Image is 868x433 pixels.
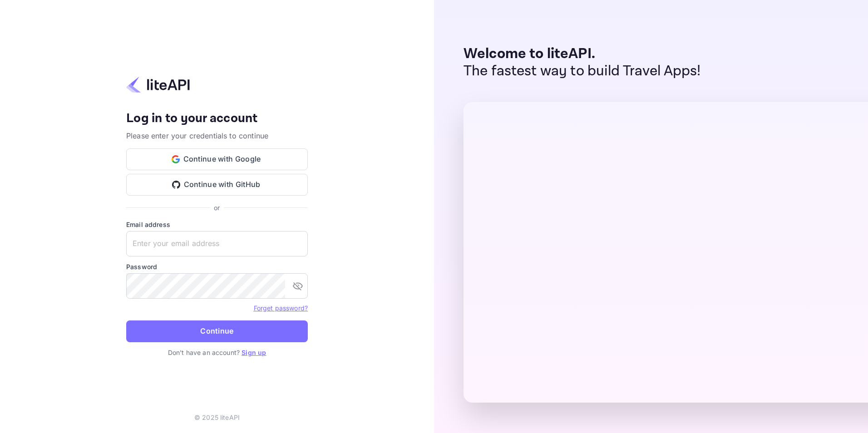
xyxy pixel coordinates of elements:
button: Continue with GitHub [126,174,308,196]
a: Sign up [242,349,266,356]
p: © 2025 liteAPI [194,413,240,422]
img: liteapi [126,76,190,93]
p: or [214,203,220,212]
input: Enter your email address [126,231,308,256]
p: The fastest way to build Travel Apps! [464,63,701,80]
a: Forget password? [254,304,308,312]
h4: Log in to your account [126,111,308,127]
p: Don't have an account? [126,348,308,357]
p: Please enter your credentials to continue [126,130,308,141]
button: Continue with Google [126,148,308,170]
button: toggle password visibility [289,277,307,295]
label: Password [126,262,308,271]
p: Welcome to liteAPI. [464,45,701,63]
label: Email address [126,220,308,229]
a: Forget password? [254,303,308,312]
button: Continue [126,320,308,342]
